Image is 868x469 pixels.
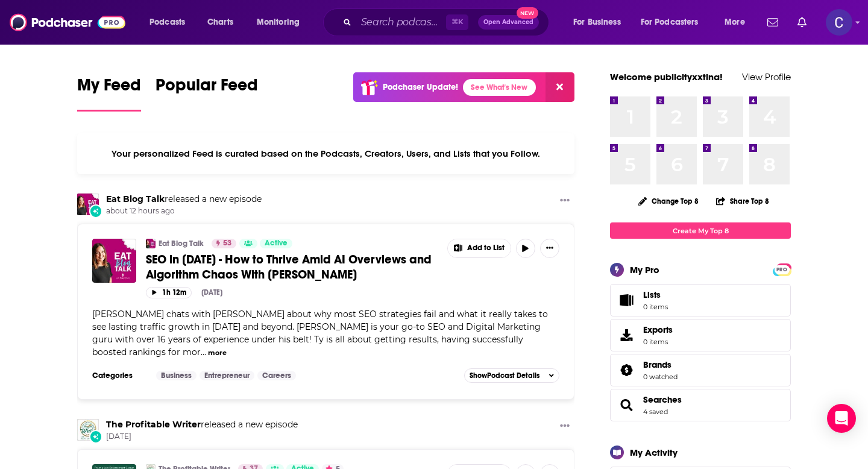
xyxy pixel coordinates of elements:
[610,354,791,386] span: Brands
[763,12,783,33] a: Show notifications dropdown
[156,75,258,102] span: Popular Feed
[643,408,668,416] a: 4 saved
[92,371,146,380] h3: Categories
[248,13,315,32] button: open menu
[106,194,165,204] a: Eat Blog Talk
[614,292,638,309] span: Lists
[335,8,561,36] div: Search podcasts, credits, & more...
[156,371,197,380] a: Business
[159,239,204,248] a: Eat Blog Talk
[146,252,439,282] a: SEO in [DATE] - How to Thrive Amid AI Overviews and Algorithm Chaos With [PERSON_NAME]
[827,404,856,433] div: Open Intercom Messenger
[715,189,770,213] button: Share Top 8
[643,394,682,405] a: Searches
[643,359,678,370] a: Brands
[200,371,254,380] a: Entrepreneur
[614,362,638,379] a: Brands
[555,194,574,209] button: Show More Button
[565,13,636,32] button: open menu
[775,265,789,274] a: PRO
[260,239,292,248] a: Active
[156,75,258,112] a: Popular Feed
[77,133,574,174] div: Your personalized Feed is curated based on the Podcasts, Creators, Users, and Lists that you Follow.
[77,75,141,102] span: My Feed
[610,389,791,421] span: Searches
[89,204,102,218] div: New Episode
[614,327,638,344] span: Exports
[149,14,185,31] span: Podcasts
[146,239,156,248] img: Eat Blog Talk
[265,238,288,250] span: Active
[383,82,458,92] p: Podchaser Update!
[77,194,99,215] img: Eat Blog Talk
[200,13,241,32] a: Charts
[106,194,262,205] h3: released a new episode
[77,419,99,441] img: The Profitable Writer
[77,75,141,112] a: My Feed
[610,71,723,83] a: Welcome publicityxxtina!
[641,14,699,31] span: For Podcasters
[826,9,852,36] button: Show profile menu
[555,419,574,434] button: Show More Button
[725,14,745,31] span: More
[573,14,621,31] span: For Business
[10,11,125,34] img: Podchaser - Follow, Share and Rate Podcasts
[223,238,231,250] span: 53
[106,419,201,430] a: The Profitable Writer
[643,289,668,300] span: Lists
[92,309,548,357] span: [PERSON_NAME] chats with [PERSON_NAME] about why most SEO strategies fail and what it really take...
[470,371,539,380] span: Show Podcast Details
[630,447,678,458] div: My Activity
[540,239,559,258] button: Show More Button
[257,14,300,31] span: Monitoring
[775,265,789,274] span: PRO
[141,13,201,32] button: open menu
[631,194,706,209] button: Change Top 8
[208,348,227,358] button: more
[201,347,206,357] span: ...
[610,319,791,351] a: Exports
[207,14,233,31] span: Charts
[643,373,678,381] a: 0 watched
[643,303,668,311] span: 0 items
[92,239,136,283] img: SEO in 2025 - How to Thrive Amid AI Overviews and Algorithm Chaos With Ty Kilgore
[643,338,673,346] span: 0 items
[467,244,505,253] span: Add to List
[106,419,298,430] h3: released a new episode
[478,15,539,30] button: Open AdvancedNew
[448,239,511,257] button: Show More Button
[643,289,661,300] span: Lists
[212,239,236,248] a: 53
[483,19,533,25] span: Open Advanced
[464,368,559,383] button: ShowPodcast Details
[793,12,811,33] a: Show notifications dropdown
[643,324,673,335] span: Exports
[630,264,659,275] div: My Pro
[633,13,716,32] button: open menu
[106,206,262,216] span: about 12 hours ago
[643,359,671,370] span: Brands
[517,7,538,19] span: New
[742,71,791,83] a: View Profile
[610,222,791,239] a: Create My Top 8
[257,371,296,380] a: Careers
[716,13,760,32] button: open menu
[614,397,638,414] a: Searches
[446,14,468,30] span: ⌘ K
[201,288,222,297] div: [DATE]
[146,252,432,282] span: SEO in [DATE] - How to Thrive Amid AI Overviews and Algorithm Chaos With [PERSON_NAME]
[610,284,791,316] a: Lists
[146,287,192,298] button: 1h 12m
[89,430,102,443] div: New Episode
[356,13,446,32] input: Search podcasts, credits, & more...
[106,432,298,442] span: [DATE]
[826,9,852,36] img: User Profile
[463,79,536,96] a: See What's New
